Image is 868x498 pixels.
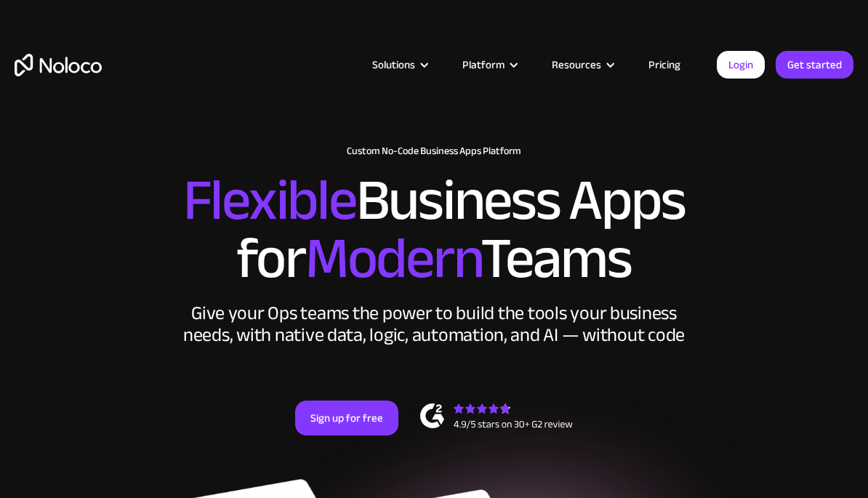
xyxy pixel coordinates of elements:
span: Modern [305,204,481,313]
h2: Business Apps for Teams [15,172,853,288]
a: Get started [776,51,853,79]
a: Login [717,51,765,79]
div: Resources [534,55,630,74]
div: Resources [552,55,601,74]
a: Pricing [630,55,699,74]
div: Solutions [372,55,415,74]
div: Platform [444,55,534,74]
div: Solutions [354,55,444,74]
a: Sign up for free [295,401,398,435]
div: Give your Ops teams the power to build the tools your business needs, with native data, logic, au... [180,302,688,346]
div: Platform [462,55,505,74]
a: home [15,54,102,76]
span: Flexible [183,146,356,254]
h1: Custom No-Code Business Apps Platform [15,145,853,157]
